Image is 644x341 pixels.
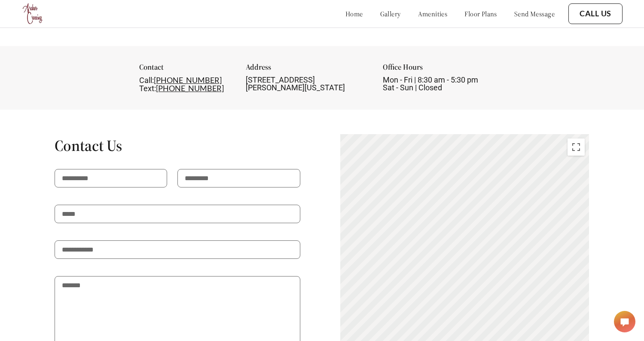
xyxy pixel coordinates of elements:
[464,9,497,18] a: floor plans
[380,9,401,18] a: gallery
[139,63,231,76] div: Contact
[156,83,224,93] a: [PHONE_NUMBER]
[21,2,45,25] img: logo.png
[246,76,368,92] div: [STREET_ADDRESS][PERSON_NAME][US_STATE]
[246,63,368,76] div: Address
[345,9,363,18] a: home
[139,76,154,85] span: Call:
[568,138,585,156] button: Toggle fullscreen view
[383,83,442,92] span: Sat - Sun | Closed
[418,9,448,18] a: amenities
[383,76,505,92] div: Mon - Fri | 8:30 am - 5:30 pm
[139,84,156,93] span: Text:
[580,9,611,18] a: Call Us
[55,136,300,155] h1: Contact Us
[154,75,222,85] a: [PHONE_NUMBER]
[568,3,623,24] button: Call Us
[383,63,505,76] div: Office Hours
[514,9,555,18] a: send message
